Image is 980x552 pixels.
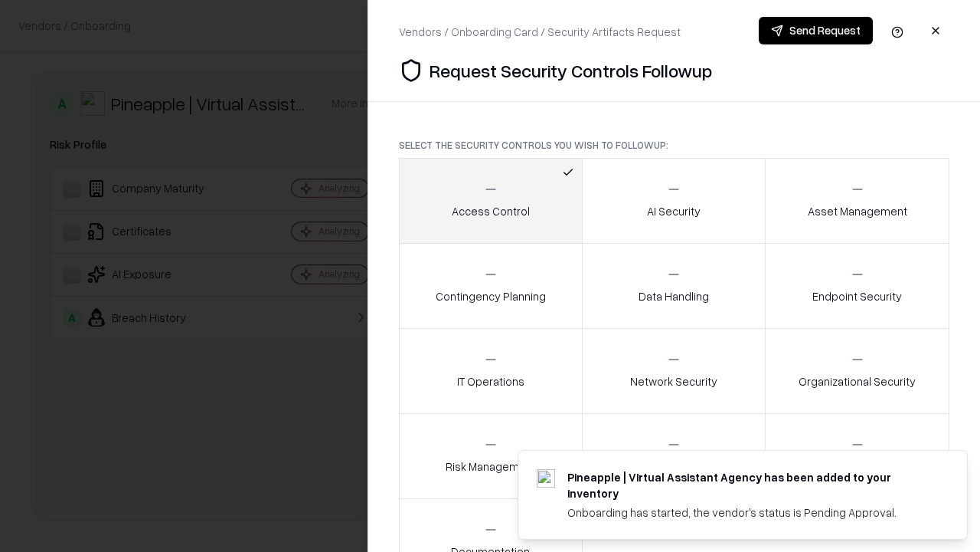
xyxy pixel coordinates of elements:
[582,413,766,499] button: Security Incidents
[567,469,930,501] div: Pineapple | Virtual Assistant Agency has been added to your inventory
[765,158,949,244] button: Asset Management
[446,458,536,475] p: Risk Management
[808,203,907,219] p: Asset Management
[399,158,583,244] button: Access Control
[647,203,701,219] p: AI Security
[399,413,583,499] button: Risk Management
[799,373,916,389] p: Organizational Security
[430,58,712,83] p: Request Security Controls Followup
[630,373,717,389] p: Network Security
[765,413,949,499] button: Threat Management
[582,328,766,414] button: Network Security
[759,17,873,44] button: Send Request
[399,243,583,329] button: Contingency Planning
[436,288,546,304] p: Contingency Planning
[457,373,524,389] p: IT Operations
[399,328,583,414] button: IT Operations
[399,139,949,152] p: Select the security controls you wish to followup:
[765,243,949,329] button: Endpoint Security
[812,288,902,304] p: Endpoint Security
[639,288,709,304] p: Data Handling
[765,328,949,414] button: Organizational Security
[537,469,555,488] img: trypineapple.com
[582,243,766,329] button: Data Handling
[582,158,766,244] button: AI Security
[567,504,930,521] div: Onboarding has started, the vendor's status is Pending Approval.
[399,24,681,40] div: Vendors / Onboarding Card / Security Artifacts Request
[452,203,530,219] p: Access Control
